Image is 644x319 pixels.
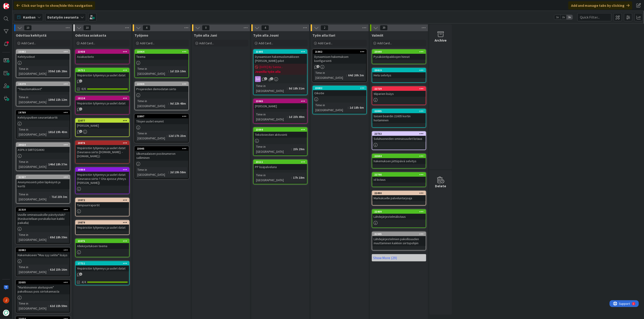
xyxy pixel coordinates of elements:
[78,199,129,202] div: 19972
[47,129,68,134] div: 181d 19h 43m
[136,66,168,76] div: Time in [GEOGRAPHIC_DATA]
[314,70,346,80] div: Time in [GEOGRAPHIC_DATA]
[16,82,70,106] a: 19279"Tilauslomakkeet"Time in [GEOGRAPHIC_DATA]:189d 22h 12m
[254,99,307,103] div: 23065
[18,192,50,202] div: Time in [GEOGRAPHIC_DATA]
[143,25,150,30] span: 4
[78,97,129,100] div: 18124
[168,101,169,106] span: :
[254,50,307,54] div: 21605
[16,248,70,252] div: 22082
[372,232,426,246] div: 21945Lähdejärjestelmien pakollisuuden muuttaminen kaikkiin siirtopohjiin
[167,133,187,138] div: 12d 17h 23m
[254,99,307,109] div: 23065[PERSON_NAME]
[48,303,49,308] span: :
[374,232,426,236] div: 21945
[76,239,129,249] div: 23075Allekirjoituksen teema
[135,33,148,38] span: Työjono
[78,239,129,243] div: 23075
[372,68,426,78] div: 23019Hetu selvitys
[16,208,70,212] div: 21318
[76,100,129,106] div: Ympäristön tyhjennys ja uudet datat
[318,41,332,45] span: Add Card...
[372,49,426,64] a: 23040Pysäköintipaikkojen hinnat
[374,210,426,213] div: 22409
[313,50,366,54] div: 21862
[76,141,129,145] div: 20876
[16,175,70,179] div: 21937
[76,54,129,60] div: Asiakastieto
[372,109,426,123] div: 22895toisen boardin 21605 kortin hoitaminen
[10,1,21,6] span: Support
[16,207,70,244] a: 21318Uusille ominaisuuksille päivitystuki? (Keskustellaan porukalla kun kaikki paikalla)Time in [...
[46,129,47,134] span: :
[75,167,130,194] a: 20864Ympäristön tyhjennys ja uudet datat (Seuraava siirto ? Ota ajoissa yhteys [PERSON_NAME])
[50,194,50,199] span: :
[16,142,70,171] a: 20624ASPA X SIIRTOSAKKITime in [GEOGRAPHIC_DATA]:146d 18h 37m
[3,310,9,316] img: avatar
[18,66,46,76] div: Time in [GEOGRAPHIC_DATA]
[372,214,426,220] div: Lähdejärjestelmälistaus
[372,132,426,142] div: 22732Soluhuoneiden ominaisuudet listaus
[435,183,446,189] div: Delete
[374,155,426,158] div: 22844
[78,221,129,224] div: 19879
[313,50,366,64] div: 21862Dynaamisen hakemuksen konfigurointi
[372,50,426,60] div: 23040Pysäköintipaikkojen hinnat
[135,114,188,118] div: 22897
[372,154,426,169] a: 22844hakemuksen jättöpäivä selvitys
[372,172,426,187] a: 22746id listaus
[16,179,70,189] div: Anonymisointi jobin läpikäynti ja kortti
[18,50,70,53] div: 15882
[374,173,426,176] div: 22746
[16,143,70,153] div: 20624ASPA X SIIRTOSAKKI
[16,212,70,226] div: Uusille ominaisuuksille päivitystuki? (Keskustellaan porukalla kun kaikki paikalla)
[255,144,291,154] div: Time in [GEOGRAPHIC_DATA]
[372,191,426,195] div: 22490
[23,14,36,20] span: Kanban
[288,114,306,119] div: 1d 23h 49m
[256,160,307,164] div: 23111
[79,108,82,110] span: 1
[287,114,288,119] span: :
[254,160,307,164] div: 23111
[76,198,129,208] div: 19972Tampuuriraportit
[372,72,426,78] div: Hetu selvitys
[348,105,348,110] span: :
[374,69,426,72] div: 23019
[81,41,95,45] span: Add Card...
[78,119,129,122] div: 22077
[321,25,328,30] span: 2
[18,159,46,169] div: Time in [GEOGRAPHIC_DATA]
[372,113,426,123] div: toisen boardin 21605 kortin hoitaminen
[372,68,426,83] a: 23019Hetu selvitys
[255,69,306,74] b: Jounilla työn alla
[560,15,567,19] span: 2x
[372,232,426,236] div: 21945
[140,41,154,45] span: Add Card...
[137,50,188,53] div: 23064
[16,252,70,258] div: Hakemukseen "Muu syy selite" lisäys
[16,248,70,276] a: 22082Hakemukseen "Muu syy selite" lisäysTime in [GEOGRAPHIC_DATA]:62d 23h 16m
[75,141,130,164] a: 20876Ympäristön tyhjennys ja uudet datat (Seuraava siirto [DOMAIN_NAME]. - [DOMAIN_NAME].)
[372,91,426,97] div: tiliparien lisäys
[24,25,32,30] span: 10
[76,220,129,230] div: 19879Ympäristön tyhjennys ja uudet datat
[76,96,129,106] div: 18124Ympäristön tyhjennys ja uudet datat
[16,208,70,226] div: 21318Uusille ominaisuuksille päivitystuki? (Keskustellaan porukalla kun kaikki paikalla)
[76,119,129,123] div: 22077
[16,110,70,115] div: 19769
[18,143,70,146] div: 20624
[24,2,25,5] div: 1
[16,82,70,92] div: 19279"Tilauslomakkeet"
[135,151,188,161] div: Ulkomaalaisen postinumeron salliminen
[372,173,426,177] div: 22746
[18,265,48,274] div: Time in [GEOGRAPHIC_DATA]
[83,25,91,30] span: 10
[372,236,426,246] div: Lähdejärjestelmien pakollisuuden muuttaminen kaikkiin siirtopohjiin
[136,131,167,141] div: Time in [GEOGRAPHIC_DATA]
[76,239,129,243] div: 23075
[199,41,214,45] span: Add Card...
[16,50,70,60] div: 15882Kehitysideat
[76,123,129,129] div: [PERSON_NAME]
